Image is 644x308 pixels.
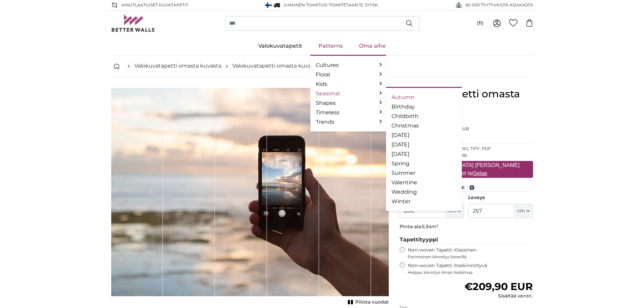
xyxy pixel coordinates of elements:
span: €209,90 EUR [464,280,533,293]
a: [DATE] [391,131,456,139]
a: Spring [391,160,456,168]
a: Valokuvatapetti omasta kuvasta [232,62,319,70]
label: Non-woven Tapetti Itsekiinnittyvä [408,262,533,275]
legend: Valitse tiedosto [400,135,533,143]
span: Toimitetaan 15. syysk. [329,2,379,7]
span: cm [517,208,525,214]
a: Valokuvatapetit [250,37,310,55]
span: Perinteinen kiinnitys liisterillä [408,254,533,260]
a: Summer [391,169,456,177]
button: Piilota vuodat [346,298,389,307]
a: [DATE] [391,141,456,149]
p: Pinta-ala: [400,223,533,230]
a: Floral [316,71,381,79]
img: Suomi [265,3,272,8]
a: Valokuvatapetti omasta kuvasta [134,62,221,70]
button: (fi) [472,17,489,29]
a: Kids [316,80,381,88]
nav: breadcrumbs [111,55,533,77]
span: Piilota vuodat [355,299,389,306]
span: 5.34m² [422,223,438,230]
a: [DATE] [391,150,456,158]
h1: Valokuvatapetti omasta kuvasta [400,88,533,112]
a: Patterns [310,37,351,55]
label: [DEMOGRAPHIC_DATA] [PERSON_NAME] tiedostot tai [400,159,533,180]
span: AINUTLAATUISET Kuvatapetit [121,2,188,8]
a: Shapes [316,99,381,107]
label: Non-woven Tapetti Klassinen [408,247,533,260]
a: Christmas [391,122,456,130]
a: Oma aihe [351,37,394,55]
a: Trends [316,118,381,126]
p: Tiedoston enimmäiskoko 200MB. [400,153,533,158]
a: Childbirth [391,112,456,120]
a: Cultures [316,61,381,69]
div: Sisältää veron. [464,293,533,300]
label: Leveys [468,194,533,201]
legend: Tapettityyppi [400,236,533,244]
span: Helppo kiinnitys ilman lisäliimaa [408,270,533,275]
button: cm [515,204,533,218]
span: cm [449,208,456,214]
a: Wedding [391,188,456,196]
u: Selaa [473,170,487,176]
a: Birthday [391,103,456,111]
button: cm [446,204,464,218]
a: Autumn [391,93,456,101]
div: 1 of 1 [111,88,389,307]
a: Winter [391,197,456,206]
p: Tuetut tiedostomuodot JPG, PNG, TIFF, PDF. [400,146,533,151]
a: Valentine [391,179,456,187]
span: Ilmainen toimitus! [284,2,327,7]
legend: [PERSON_NAME] koko: [400,183,533,192]
a: Seasonal [316,90,381,98]
a: Timeless [316,109,381,117]
img: Betterwalls [111,15,155,32]
span: - [327,2,379,7]
span: 60 000 TYYTYVÄISTÄ ASIAKASTA [466,2,533,8]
